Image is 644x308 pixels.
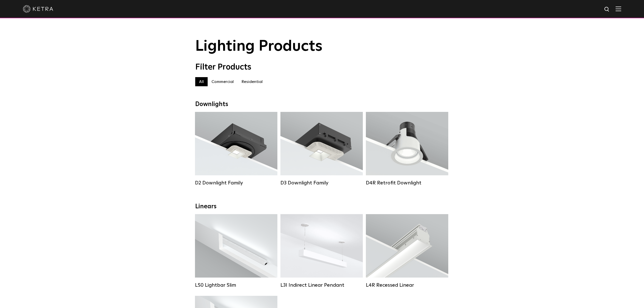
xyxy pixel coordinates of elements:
[195,203,449,210] div: Linears
[195,282,277,288] div: LS0 Lightbar Slim
[195,39,323,54] span: Lighting Products
[195,180,277,186] div: D2 Downlight Family
[366,282,448,288] div: L4R Recessed Linear
[238,77,266,86] label: Residential
[195,62,449,72] div: Filter Products
[366,214,448,288] a: L4R Recessed Linear Lumen Output:400 / 600 / 800 / 1000Colors:White / BlackControl:Lutron Clear C...
[366,180,448,186] div: D4R Retrofit Downlight
[23,5,53,13] img: ketra-logo-2019-white
[604,6,610,13] img: search icon
[616,6,621,11] img: Hamburger%20Nav.svg
[280,214,363,288] a: L3I Indirect Linear Pendant Lumen Output:400 / 600 / 800 / 1000Housing Colors:White / BlackContro...
[280,180,363,186] div: D3 Downlight Family
[208,77,238,86] label: Commercial
[195,112,277,186] a: D2 Downlight Family Lumen Output:1200Colors:White / Black / Gloss Black / Silver / Bronze / Silve...
[195,101,449,108] div: Downlights
[280,112,363,186] a: D3 Downlight Family Lumen Output:700 / 900 / 1100Colors:White / Black / Silver / Bronze / Paintab...
[366,112,448,186] a: D4R Retrofit Downlight Lumen Output:800Colors:White / BlackBeam Angles:15° / 25° / 40° / 60°Watta...
[195,214,277,288] a: LS0 Lightbar Slim Lumen Output:200 / 350Colors:White / BlackControl:X96 Controller
[195,77,208,86] label: All
[280,282,363,288] div: L3I Indirect Linear Pendant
